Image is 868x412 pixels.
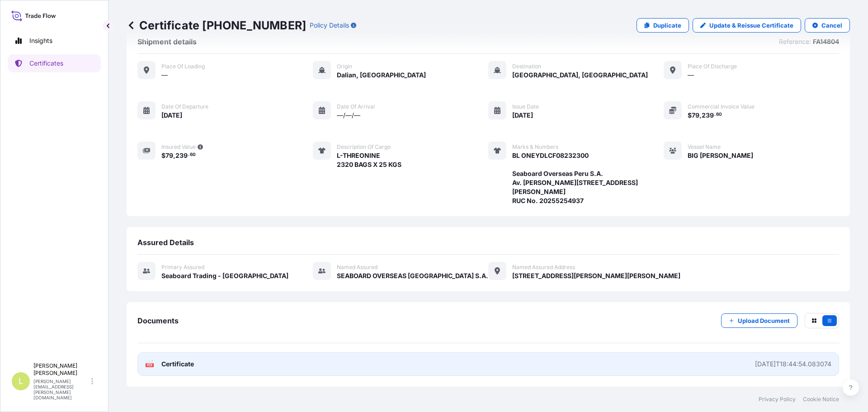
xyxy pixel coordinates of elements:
span: Assured Details [137,238,194,247]
p: Cancel [821,21,842,30]
span: 79 [692,112,699,118]
span: [GEOGRAPHIC_DATA], [GEOGRAPHIC_DATA] [512,71,648,80]
button: Cancel [805,18,850,33]
span: L-THREONINE 2320 BAGS X 25 KGS [337,151,401,169]
p: Certificates [29,59,63,68]
span: Documents [137,316,179,325]
span: Insured Value [161,143,196,151]
span: Place of Loading [161,63,205,70]
span: Certificate [161,360,194,369]
span: Named Assured Address [512,264,575,271]
span: [DATE] [512,111,533,120]
span: L [19,377,23,386]
span: Date of departure [161,103,208,110]
span: Marks & Numbers [512,143,558,151]
p: Duplicate [653,21,681,30]
p: Policy Details [310,21,349,30]
a: Insights [8,32,101,50]
a: PDFCertificate[DATE]T18:44:54.083074 [137,352,839,376]
span: 79 [165,152,173,159]
span: Vessel Name [688,143,721,151]
span: Date of arrival [337,103,375,110]
span: Destination [512,63,541,70]
span: Seaboard Trading - [GEOGRAPHIC_DATA] [161,271,288,280]
div: [DATE]T18:44:54.083074 [755,360,831,369]
span: Origin [337,63,352,70]
a: Privacy Policy [759,396,796,403]
span: $ [688,112,692,118]
p: Certificate [PHONE_NUMBER] [127,18,306,33]
span: 239 [175,152,188,159]
span: Primary assured [161,264,204,271]
span: 60 [716,113,722,116]
p: [PERSON_NAME] [PERSON_NAME] [33,362,90,377]
span: Place of discharge [688,63,737,70]
a: Duplicate [637,18,689,33]
span: Description of cargo [337,143,391,151]
span: BL ONEYDLCF08232300 Seaboard Overseas Peru S.A. Av. [PERSON_NAME][STREET_ADDRESS][PERSON_NAME] RU... [512,151,664,205]
p: [PERSON_NAME][EMAIL_ADDRESS][PERSON_NAME][DOMAIN_NAME] [33,379,90,400]
span: [DATE] [161,111,182,120]
span: Dalian, [GEOGRAPHIC_DATA] [337,71,426,80]
p: Update & Reissue Certificate [709,21,793,30]
a: Cookie Notice [803,396,839,403]
span: BIG [PERSON_NAME] [688,151,753,160]
span: $ [161,152,165,159]
a: Update & Reissue Certificate [693,18,801,33]
span: —/—/— [337,111,360,120]
span: — [688,71,694,80]
text: PDF [147,364,153,367]
span: 239 [702,112,714,118]
span: , [173,152,175,159]
span: — [161,71,168,80]
span: Commercial Invoice Value [688,103,755,110]
p: Insights [29,36,52,45]
span: SEABOARD OVERSEAS [GEOGRAPHIC_DATA] S.A. [337,271,488,280]
span: , [699,112,702,118]
span: Named Assured [337,264,377,271]
span: . [714,113,716,116]
span: . [188,153,189,156]
span: Issue Date [512,103,539,110]
span: 60 [190,153,196,156]
p: Upload Document [738,316,790,325]
a: Certificates [8,54,101,72]
span: [STREET_ADDRESS][PERSON_NAME][PERSON_NAME] [512,271,680,280]
button: Upload Document [721,313,797,328]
